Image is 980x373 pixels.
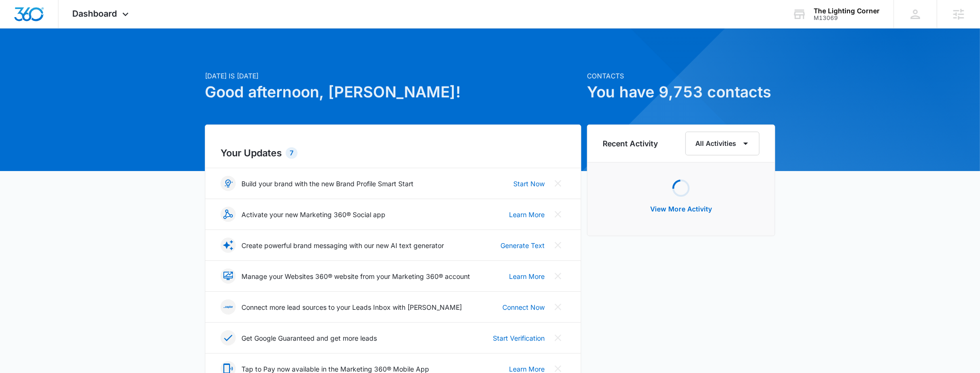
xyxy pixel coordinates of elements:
a: Connect Now [502,302,545,312]
a: Start Now [513,179,545,189]
p: Manage your Websites 360® website from your Marketing 360® account [241,271,470,281]
button: View More Activity [641,198,721,220]
h1: You have 9,753 contacts [587,81,775,104]
h1: Good afternoon, [PERSON_NAME]! [205,81,581,104]
p: Create powerful brand messaging with our new AI text generator [241,240,444,250]
div: 7 [286,147,298,159]
button: Close [550,268,566,284]
a: Learn More [509,210,545,220]
div: account name [814,7,880,15]
a: Generate Text [500,240,545,250]
button: Close [550,176,566,191]
h6: Recent Activity [603,138,658,149]
button: All Activities [685,132,759,155]
a: Learn More [509,271,545,281]
div: account id [814,15,880,21]
p: Build your brand with the new Brand Profile Smart Start [241,179,413,189]
p: [DATE] is [DATE] [205,71,581,81]
p: Get Google Guaranteed and get more leads [241,333,377,343]
h2: Your Updates [221,146,566,160]
a: Start Verification [493,333,545,343]
button: Close [550,207,566,222]
button: Close [550,238,566,253]
span: Dashboard [73,9,117,19]
p: Contacts [587,71,775,81]
button: Close [550,299,566,315]
button: Close [550,330,566,345]
p: Connect more lead sources to your Leads Inbox with [PERSON_NAME] [241,302,462,312]
p: Activate your new Marketing 360® Social app [241,210,385,220]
